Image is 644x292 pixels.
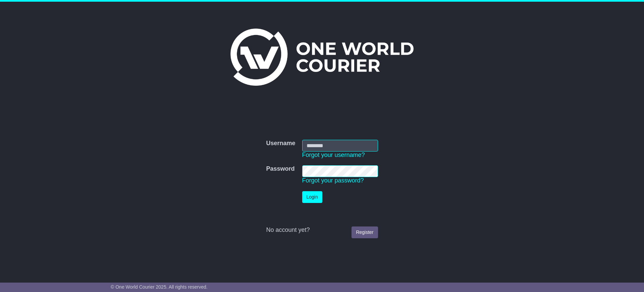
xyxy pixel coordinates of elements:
button: Login [302,191,322,203]
span: © One World Courier 2025. All rights reserved. [111,284,208,290]
a: Forgot your username? [302,152,365,158]
img: One World [230,29,414,86]
a: Register [352,226,378,238]
div: No account yet? [266,226,378,234]
label: Username [266,140,295,147]
label: Password [266,165,294,173]
a: Forgot your password? [302,177,364,184]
